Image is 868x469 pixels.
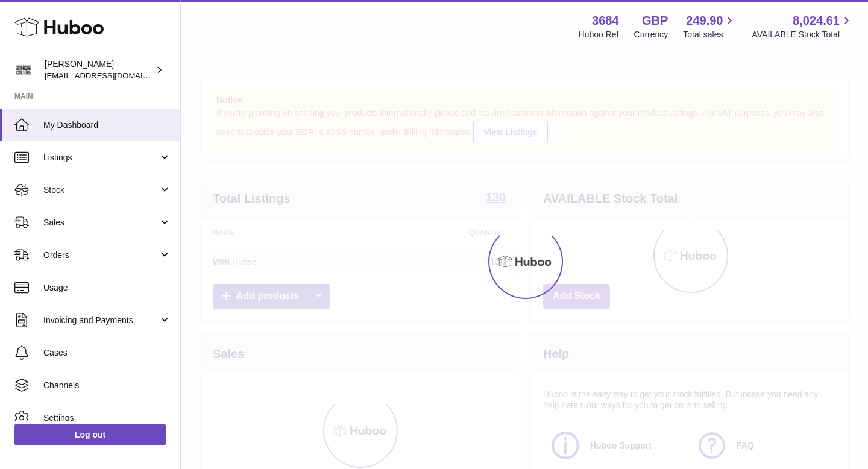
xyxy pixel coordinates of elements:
span: Invoicing and Payments [43,315,159,326]
a: 8,024.61 AVAILABLE Stock Total [752,13,854,40]
span: Sales [43,217,159,228]
span: 249.90 [686,13,723,29]
div: [PERSON_NAME] [45,58,153,81]
div: Huboo Ref [579,29,619,40]
span: Settings [43,412,171,424]
span: Orders [43,250,159,261]
span: Total sales [683,29,737,40]
a: 249.90 Total sales [683,13,737,40]
a: Log out [14,424,166,445]
span: Stock [43,184,159,196]
span: Listings [43,152,159,163]
span: Cases [43,347,171,359]
span: 8,024.61 [793,13,840,29]
span: My Dashboard [43,119,171,131]
span: Usage [43,282,171,294]
strong: 3684 [592,13,619,29]
span: Channels [43,380,171,391]
div: Currency [634,29,668,40]
img: theinternationalventure@gmail.com [14,61,33,79]
span: AVAILABLE Stock Total [752,29,854,40]
span: [EMAIL_ADDRESS][DOMAIN_NAME] [45,71,177,80]
strong: GBP [642,13,668,29]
